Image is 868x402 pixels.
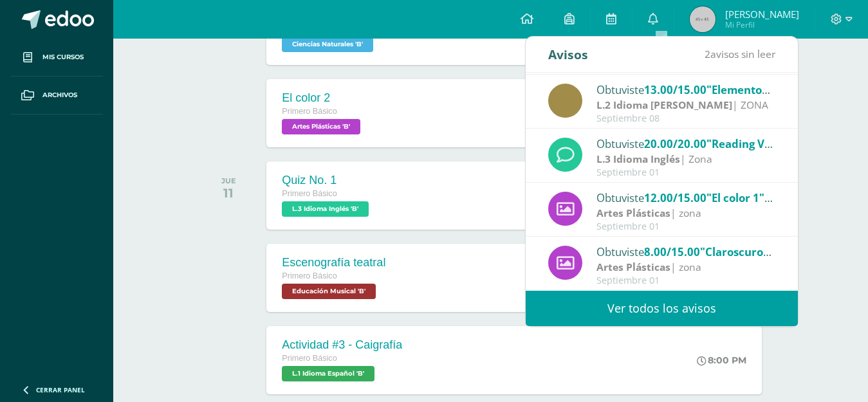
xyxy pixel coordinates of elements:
[697,354,746,366] div: 8:00 PM
[10,77,103,114] a: Archivos
[282,119,360,134] span: Artes Plásticas 'B'
[644,244,700,259] span: 8.00/15.00
[42,90,77,100] span: Archivos
[282,284,376,299] span: Educación Musical 'B'
[548,37,588,72] div: Avisos
[282,107,337,116] span: Primero Básico
[282,256,385,270] div: Escenografía teatral
[221,176,236,185] div: JUE
[644,190,706,205] span: 12.00/15.00
[705,47,710,61] span: 2
[596,167,775,178] div: Septiembre 01
[596,275,775,286] div: Septiembre 01
[644,136,706,151] span: 20.00/20.00
[725,19,799,30] span: Mi Perfil
[42,52,84,62] span: Mis cursos
[282,91,364,105] div: El color 2
[282,354,337,363] span: Primero Básico
[596,98,775,113] div: | ZONA
[644,82,706,97] span: 13.00/15.00
[10,39,103,77] a: Mis cursos
[596,152,775,167] div: | Zona
[36,385,85,394] span: Cerrar panel
[706,190,773,205] span: "El color 1"
[596,221,775,232] div: Septiembre 01
[706,136,826,151] span: "Reading VACATIONS"
[526,291,798,326] a: Ver todos los avisos
[690,6,716,32] img: 45x45
[596,260,670,274] strong: Artes Plásticas
[596,206,670,220] strong: Artes Plásticas
[725,8,799,21] span: [PERSON_NAME]
[596,113,775,124] div: Septiembre 08
[596,260,775,275] div: | zona
[705,47,775,61] span: avisos sin leer
[706,82,844,97] span: "Elementos gramaticales"
[596,98,732,112] strong: L.2 Idioma [PERSON_NAME]
[282,189,337,198] span: Primero Básico
[596,152,680,166] strong: L.3 Idioma Inglés
[282,201,369,217] span: L.3 Idioma Inglés 'B'
[282,174,372,187] div: Quiz No. 1
[700,244,771,259] span: "Claroscuro"
[596,135,775,152] div: Obtuviste en
[282,366,374,381] span: L.1 Idioma Español 'B'
[221,185,236,201] div: 11
[596,243,775,260] div: Obtuviste en
[596,206,775,221] div: | zona
[282,37,373,52] span: Ciencias Naturales 'B'
[596,189,775,206] div: Obtuviste en
[596,81,775,98] div: Obtuviste en
[282,271,337,280] span: Primero Básico
[282,338,402,352] div: Actividad #3 - Caigrafía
